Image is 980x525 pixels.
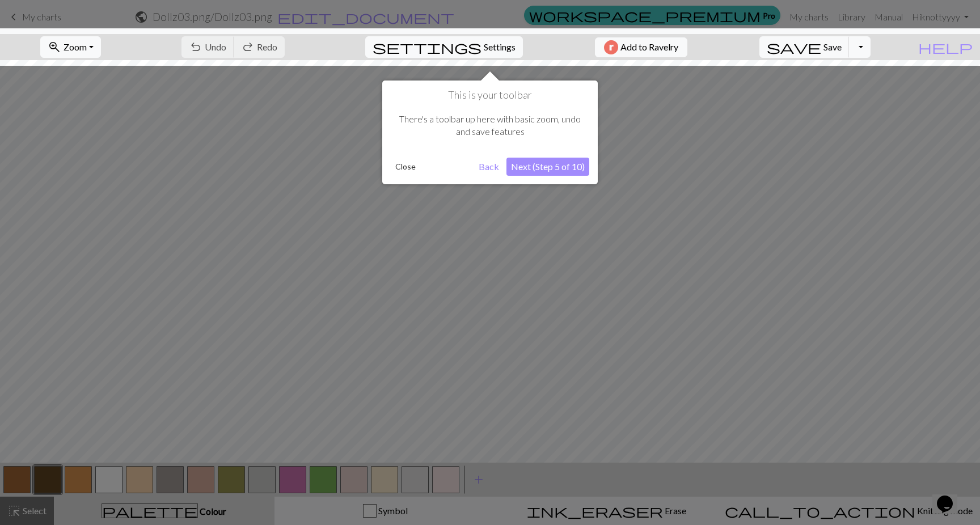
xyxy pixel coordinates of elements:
button: Close [391,158,420,175]
button: Next (Step 5 of 10) [506,158,589,176]
div: There's a toolbar up here with basic zoom, undo and save features [391,101,589,150]
button: Back [474,158,504,176]
div: This is your toolbar [382,81,598,184]
h1: This is your toolbar [391,89,589,101]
